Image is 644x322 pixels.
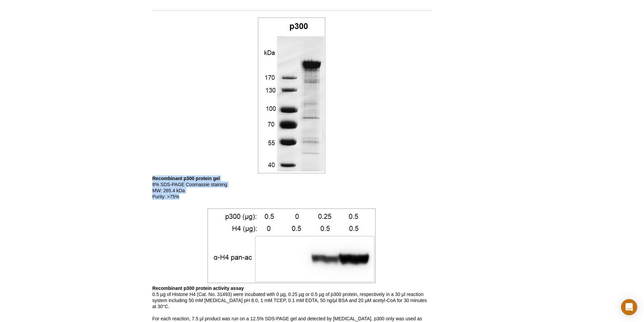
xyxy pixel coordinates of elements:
[258,18,325,174] img: Recombinant p300 protein gel
[152,176,220,181] b: Recombinant p300 protein gel
[208,208,376,283] img: Recombinant p300 protein activity assay
[152,286,244,291] b: Recombinant p300 protein activity assay
[152,175,431,200] p: 8% SDS-PAGE Coomassie staining MW: 265.4 kDa Purity: >75%
[621,299,637,315] div: Open Intercom Messenger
